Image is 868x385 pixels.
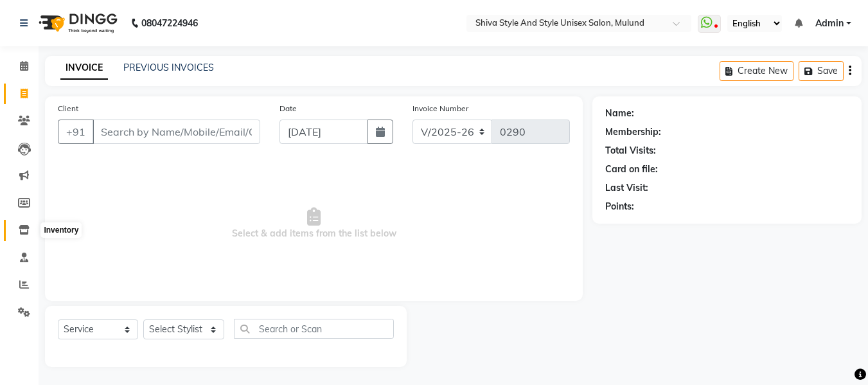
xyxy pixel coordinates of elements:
span: Admin [815,17,844,30]
a: INVOICE [60,57,108,80]
div: Inventory [40,222,82,238]
button: Create New [720,61,793,81]
div: Points: [605,200,634,213]
button: Save [799,61,844,81]
div: Card on file: [605,163,658,176]
span: Select & add items from the list below [58,159,570,288]
b: 08047224946 [141,5,198,41]
label: Client [58,103,78,114]
div: Membership: [605,125,661,139]
a: PREVIOUS INVOICES [123,62,214,73]
label: Date [279,103,297,114]
div: Total Visits: [605,144,656,157]
button: +91 [58,120,94,144]
div: Name: [605,107,634,120]
input: Search or Scan [234,319,394,339]
img: logo [33,5,121,41]
input: Search by Name/Mobile/Email/Code [93,120,260,144]
div: Last Visit: [605,181,648,195]
label: Invoice Number [412,103,468,114]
